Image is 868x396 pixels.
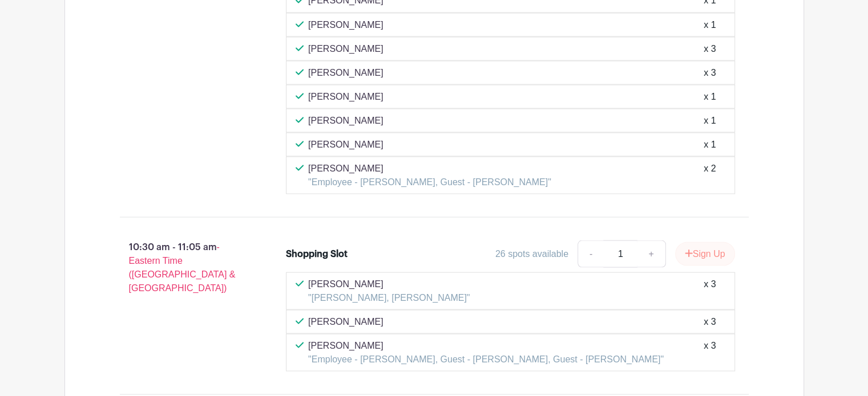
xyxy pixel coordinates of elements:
p: [PERSON_NAME] [308,137,383,151]
p: [PERSON_NAME] [308,161,551,175]
div: x 1 [704,137,716,151]
p: "Employee - [PERSON_NAME], Guest - [PERSON_NAME], Guest - [PERSON_NAME]" [308,352,664,366]
span: - Eastern Time ([GEOGRAPHIC_DATA] & [GEOGRAPHIC_DATA]) [129,242,236,292]
a: - [578,240,604,267]
p: [PERSON_NAME] [308,66,383,79]
p: [PERSON_NAME] [308,18,383,31]
p: "Employee - [PERSON_NAME], Guest - [PERSON_NAME]" [308,175,551,189]
div: x 2 [704,161,716,189]
div: x 3 [704,66,716,79]
div: Shopping Slot [286,247,348,260]
div: x 1 [704,18,716,31]
div: x 3 [704,277,716,304]
p: [PERSON_NAME] [308,113,383,127]
button: Sign Up [675,242,735,266]
p: 10:30 am - 11:05 am [102,235,268,299]
p: [PERSON_NAME] [308,89,383,103]
p: [PERSON_NAME] [308,277,470,291]
div: 26 spots available [495,247,568,260]
div: x 1 [704,89,716,103]
p: [PERSON_NAME] [308,42,383,55]
div: x 3 [704,42,716,55]
p: [PERSON_NAME] [308,338,664,352]
p: "[PERSON_NAME], [PERSON_NAME]" [308,291,470,304]
p: [PERSON_NAME] [308,315,383,328]
div: x 3 [704,338,716,366]
div: x 3 [704,315,716,328]
a: + [637,240,665,267]
div: x 1 [704,113,716,127]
